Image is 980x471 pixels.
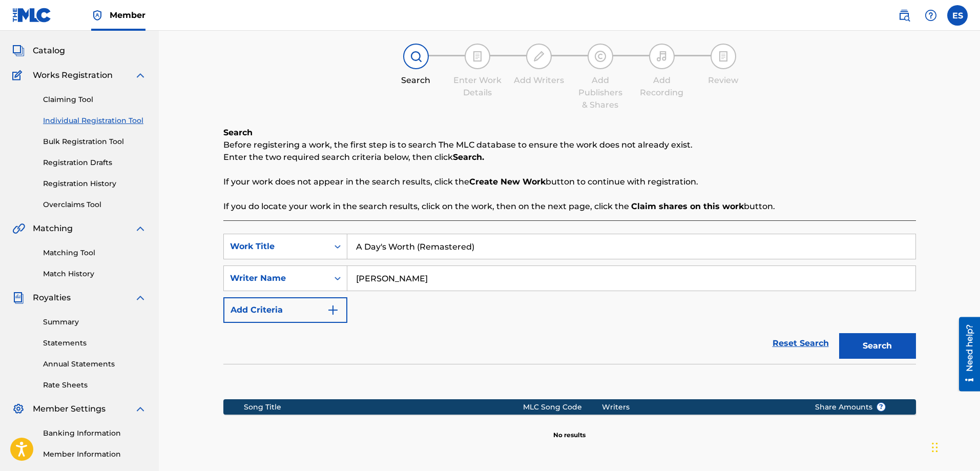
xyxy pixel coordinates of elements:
[223,151,916,163] p: Enter the two required search criteria below, then click
[12,403,25,415] img: Member Settings
[12,20,74,32] a: SummarySummary
[453,152,484,162] strong: Search.
[575,74,626,111] div: Add Publishers & Shares
[110,9,145,21] span: Member
[230,240,322,253] div: Work Title
[12,222,25,235] img: Matching
[717,50,729,63] img: step indicator icon for Review
[921,5,941,26] div: Help
[12,45,65,57] a: CatalogCatalog
[33,45,65,57] span: Catalog
[523,402,602,413] div: MLC Song Code
[469,177,546,187] strong: Create New Work
[43,248,147,258] a: Matching Tool
[43,380,147,391] a: Rate Sheets
[452,74,503,99] div: Enter Work Details
[898,9,910,22] img: search
[553,418,586,440] p: No results
[932,432,938,463] div: Drag
[43,94,147,105] a: Claiming Tool
[43,269,147,279] a: Match History
[43,136,147,147] a: Bulk Registration Tool
[12,45,25,57] img: Catalog
[134,292,147,304] img: expand
[230,272,322,284] div: Writer Name
[631,201,744,211] strong: Claim shares on this work
[33,69,113,81] span: Works Registration
[43,115,147,126] a: Individual Registration Tool
[471,50,484,63] img: step indicator icon for Enter Work Details
[533,50,545,63] img: step indicator icon for Add Writers
[951,317,980,392] iframe: Resource Center
[327,304,339,316] img: 9d2ae6d4665cec9f34b9.svg
[43,359,147,370] a: Annual Statements
[12,292,25,304] img: Royalties
[134,69,147,81] img: expand
[925,9,937,22] img: help
[11,7,25,54] div: Need help?
[513,74,565,87] div: Add Writers
[134,403,147,415] img: expand
[244,402,523,413] div: Song Title
[947,5,968,26] div: User Menu
[43,428,147,439] a: Banking Information
[815,402,886,413] span: Share Amounts
[929,422,980,471] iframe: Chat Widget
[594,50,607,63] img: step indicator icon for Add Publishers & Shares
[43,449,147,460] a: Member Information
[839,333,916,359] button: Search
[223,176,916,188] p: If your work does not appear in the search results, click the button to continue with registration.
[390,74,442,87] div: Search
[410,50,422,63] img: step indicator icon for Search
[877,403,885,411] span: ?
[43,178,147,189] a: Registration History
[43,157,147,168] a: Registration Drafts
[12,69,26,81] img: Works Registration
[223,139,916,151] p: Before registering a work, the first step is to search The MLC database to ensure the work does n...
[656,50,668,63] img: step indicator icon for Add Recording
[636,74,687,99] div: Add Recording
[223,297,347,323] button: Add Criteria
[223,234,916,364] form: Search Form
[43,317,147,327] a: Summary
[33,292,71,304] span: Royalties
[43,199,147,210] a: Overclaims Tool
[33,403,106,415] span: Member Settings
[223,128,253,137] b: Search
[223,200,916,213] p: If you do locate your work in the search results, click on the work, then on the next page, click...
[698,74,749,87] div: Review
[91,9,103,22] img: Top Rightsholder
[894,5,914,26] a: Public Search
[602,402,799,413] div: Writers
[767,332,834,355] a: Reset Search
[43,338,147,349] a: Statements
[33,222,73,235] span: Matching
[12,8,52,23] img: MLC Logo
[134,222,147,235] img: expand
